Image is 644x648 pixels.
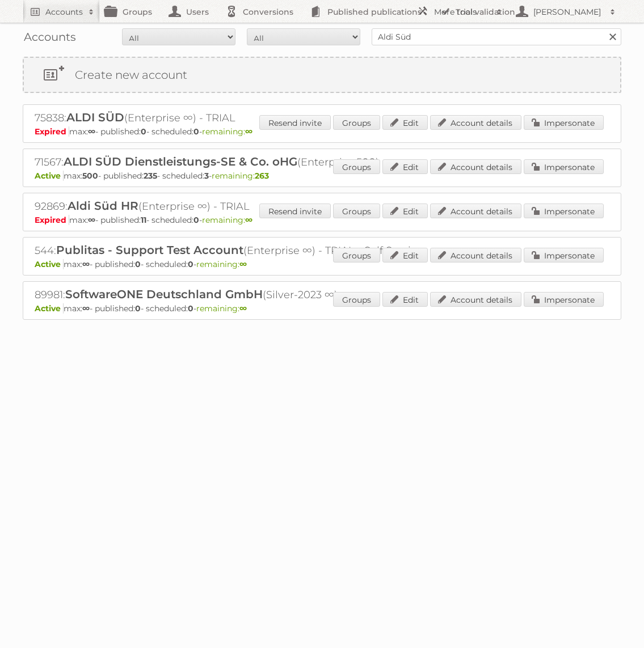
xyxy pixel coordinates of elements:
p: max: - published: - scheduled: - [35,303,609,314]
strong: 0 [141,126,146,137]
strong: 0 [135,303,141,314]
p: max: - published: - scheduled: - [35,215,609,225]
a: Account details [430,159,521,174]
span: Active [35,171,64,181]
a: Resend invite [259,115,331,130]
a: Groups [333,115,380,130]
strong: ∞ [82,259,90,269]
strong: 263 [255,171,269,181]
a: Impersonate [524,159,604,174]
p: max: - published: - scheduled: - [35,259,609,269]
strong: 0 [188,303,193,314]
strong: ∞ [82,303,90,314]
strong: 0 [188,259,193,269]
a: Edit [382,204,428,218]
strong: 0 [193,215,199,225]
span: Expired [35,126,69,137]
span: Active [35,303,64,314]
p: max: - published: - scheduled: - [35,171,609,181]
h2: 89981: (Silver-2023 ∞) [35,287,432,302]
span: remaining: [212,171,269,181]
strong: ∞ [239,259,247,269]
a: Impersonate [524,115,604,130]
span: remaining: [196,303,247,314]
h2: 92869: (Enterprise ∞) - TRIAL [35,199,432,214]
a: Edit [382,292,428,307]
strong: 500 [82,171,98,181]
span: remaining: [196,259,247,269]
a: Account details [430,248,521,262]
span: Active [35,259,64,269]
span: SoftwareONE Deutschland GmbH [65,287,263,301]
a: Groups [333,159,380,174]
a: Edit [382,115,428,130]
span: remaining: [202,126,252,137]
span: ALDI SÜD [66,111,124,124]
a: Resend invite [259,204,331,218]
a: Groups [333,204,380,218]
a: Impersonate [524,292,604,307]
h2: [PERSON_NAME] [531,6,604,18]
a: Create new account [24,58,620,92]
strong: 3 [204,171,209,181]
h2: More tools [434,6,491,18]
h2: Accounts [45,6,83,18]
a: Account details [430,115,521,130]
h2: 544: (Enterprise ∞) - TRIAL - Self Service [35,243,432,258]
a: Impersonate [524,248,604,262]
strong: ∞ [88,215,95,225]
strong: ∞ [245,126,252,137]
a: Account details [430,292,521,307]
span: Expired [35,215,69,225]
a: Edit [382,159,428,174]
a: Impersonate [524,204,604,218]
strong: ∞ [239,303,247,314]
span: ALDI SÜD Dienstleistungs-SE & Co. oHG [64,155,297,168]
strong: 0 [193,126,199,137]
a: Edit [382,248,428,262]
span: Publitas - Support Test Account [56,243,243,257]
strong: ∞ [88,126,95,137]
a: Groups [333,248,380,262]
strong: 235 [144,171,157,181]
h2: 75838: (Enterprise ∞) - TRIAL [35,111,432,125]
a: Groups [333,292,380,307]
span: Aldi Süd HR [68,199,138,213]
p: max: - published: - scheduled: - [35,126,609,137]
strong: 11 [141,215,146,225]
a: Account details [430,204,521,218]
h2: 71567: (Enterprise 500) [35,155,432,170]
strong: 0 [135,259,141,269]
strong: ∞ [245,215,252,225]
span: remaining: [202,215,252,225]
